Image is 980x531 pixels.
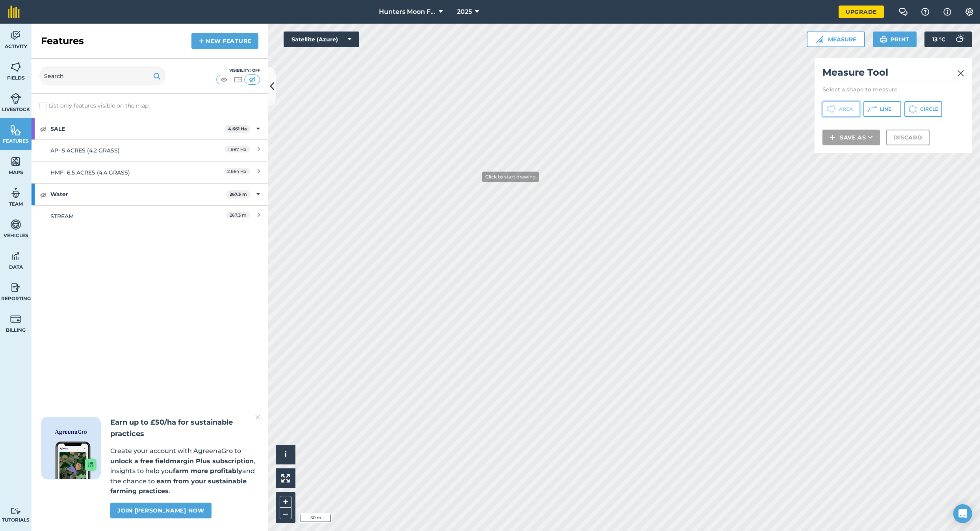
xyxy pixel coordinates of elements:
button: Line [863,101,901,117]
img: Screenshot of the Gro app [56,442,97,479]
img: svg+xml;base64,PHN2ZyB4bWxucz0iaHR0cDovL3d3dy53My5vcmcvMjAwMC9zdmciIHdpZHRoPSIxNCIgaGVpZ2h0PSIyNC... [199,36,204,46]
img: svg+xml;base64,PD94bWwgdmVyc2lvbj0iMS4wIiBlbmNvZGluZz0idXRmLTgiPz4KPCEtLSBHZW5lcmF0b3I6IEFkb2JlIE... [10,187,21,199]
input: Search [39,67,165,85]
h2: Features [41,35,84,47]
img: svg+xml;base64,PHN2ZyB4bWxucz0iaHR0cDovL3d3dy53My5vcmcvMjAwMC9zdmciIHdpZHRoPSI1NiIgaGVpZ2h0PSI2MC... [10,124,21,136]
img: svg+xml;base64,PHN2ZyB4bWxucz0iaHR0cDovL3d3dy53My5vcmcvMjAwMC9zdmciIHdpZHRoPSI1MCIgaGVpZ2h0PSI0MC... [219,76,229,84]
img: svg+xml;base64,PHN2ZyB4bWxucz0iaHR0cDovL3d3dy53My5vcmcvMjAwMC9zdmciIHdpZHRoPSI1NiIgaGVpZ2h0PSI2MC... [10,61,21,73]
img: svg+xml;base64,PD94bWwgdmVyc2lvbj0iMS4wIiBlbmNvZGluZz0idXRmLTgiPz4KPCEtLSBHZW5lcmF0b3I6IEFkb2JlIE... [10,507,21,515]
button: Satellite (Azure) [284,32,359,47]
img: svg+xml;base64,PD94bWwgdmVyc2lvbj0iMS4wIiBlbmNvZGluZz0idXRmLTgiPz4KPCEtLSBHZW5lcmF0b3I6IEFkb2JlIE... [10,219,21,230]
img: Four arrows, one pointing top left, one top right, one bottom right and the last bottom left [281,474,290,483]
div: AP- 5 ACRES (4.2 GRASS) [50,146,190,155]
strong: earn from your sustainable farming practices [110,477,247,495]
button: Measure [807,32,865,47]
img: svg+xml;base64,PHN2ZyB4bWxucz0iaHR0cDovL3d3dy53My5vcmcvMjAwMC9zdmciIHdpZHRoPSI1MCIgaGVpZ2h0PSI0MC... [247,76,257,84]
strong: Water [50,184,226,205]
button: Discard [886,130,930,145]
a: New feature [191,33,258,49]
img: svg+xml;base64,PHN2ZyB4bWxucz0iaHR0cDovL3d3dy53My5vcmcvMjAwMC9zdmciIHdpZHRoPSI1NiIgaGVpZ2h0PSI2MC... [10,156,21,167]
img: svg+xml;base64,PHN2ZyB4bWxucz0iaHR0cDovL3d3dy53My5vcmcvMjAwMC9zdmciIHdpZHRoPSIyMiIgaGVpZ2h0PSIzMC... [255,412,260,422]
span: 2.664 Ha [224,168,250,175]
img: svg+xml;base64,PD94bWwgdmVyc2lvbj0iMS4wIiBlbmNvZGluZz0idXRmLTgiPz4KPCEtLSBHZW5lcmF0b3I6IEFkb2JlIE... [10,250,21,262]
span: 1.997 Ha [225,146,250,152]
div: Water267.3 m [32,184,268,205]
button: + [280,496,291,508]
img: svg+xml;base64,PD94bWwgdmVyc2lvbj0iMS4wIiBlbmNvZGluZz0idXRmLTgiPz4KPCEtLSBHZW5lcmF0b3I6IEFkb2JlIE... [10,93,21,104]
span: 13 ° C [932,32,945,47]
img: svg+xml;base64,PHN2ZyB4bWxucz0iaHR0cDovL3d3dy53My5vcmcvMjAwMC9zdmciIHdpZHRoPSI1MCIgaGVpZ2h0PSI0MC... [233,76,243,84]
h2: Measure Tool [822,66,964,82]
img: A cog icon [965,8,974,16]
strong: 4.661 Ha [228,126,247,132]
a: STREAM267.3 m [32,205,268,227]
button: Area [822,101,860,117]
img: fieldmargin Logo [8,6,20,18]
img: Two speech bubbles overlapping with the left bubble in the forefront [898,8,908,16]
img: svg+xml;base64,PHN2ZyB4bWxucz0iaHR0cDovL3d3dy53My5vcmcvMjAwMC9zdmciIHdpZHRoPSIxNCIgaGVpZ2h0PSIyNC... [830,133,835,142]
a: AP- 5 ACRES (4.2 GRASS)1.997 Ha [32,139,268,161]
button: – [280,508,291,519]
img: svg+xml;base64,PD94bWwgdmVyc2lvbj0iMS4wIiBlbmNvZGluZz0idXRmLTgiPz4KPCEtLSBHZW5lcmF0b3I6IEFkb2JlIE... [10,313,21,325]
span: 2025 [457,7,472,17]
span: Circle [920,106,938,112]
img: svg+xml;base64,PHN2ZyB4bWxucz0iaHR0cDovL3d3dy53My5vcmcvMjAwMC9zdmciIHdpZHRoPSIyMiIgaGVpZ2h0PSIzMC... [957,69,964,78]
img: svg+xml;base64,PHN2ZyB4bWxucz0iaHR0cDovL3d3dy53My5vcmcvMjAwMC9zdmciIHdpZHRoPSIxOSIgaGVpZ2h0PSIyNC... [153,71,161,81]
a: HMF- 6.5 ACRES (4.4 GRASS)2.664 Ha [32,162,268,183]
strong: unlock a free fieldmargin Plus subscription [110,457,254,465]
img: svg+xml;base64,PD94bWwgdmVyc2lvbj0iMS4wIiBlbmNvZGluZz0idXRmLTgiPz4KPCEtLSBHZW5lcmF0b3I6IEFkb2JlIE... [952,32,967,47]
img: svg+xml;base64,PHN2ZyB4bWxucz0iaHR0cDovL3d3dy53My5vcmcvMjAwMC9zdmciIHdpZHRoPSIxOCIgaGVpZ2h0PSIyNC... [40,124,47,134]
button: 13 °C [924,32,972,47]
strong: 267.3 m [230,191,247,197]
img: svg+xml;base64,PHN2ZyB4bWxucz0iaHR0cDovL3d3dy53My5vcmcvMjAwMC9zdmciIHdpZHRoPSIxOSIgaGVpZ2h0PSIyNC... [880,35,887,44]
strong: farm more profitably [173,467,242,475]
button: Print [873,32,917,47]
span: Hunters Moon Farm [379,7,436,17]
label: List only features visible on the map [39,102,148,110]
button: i [276,445,295,464]
strong: SALE [50,118,225,139]
img: A question mark icon [921,8,930,16]
span: Area [839,106,853,112]
img: svg+xml;base64,PD94bWwgdmVyc2lvbj0iMS4wIiBlbmNvZGluZz0idXRmLTgiPz4KPCEtLSBHZW5lcmF0b3I6IEFkb2JlIE... [10,282,21,293]
div: Open Intercom Messenger [953,504,972,523]
a: Upgrade [839,6,884,18]
div: Visibility: Off [216,67,260,74]
p: Create your account with AgreenaGro to , insights to help you and the chance to . [110,446,258,496]
button: Save as [822,130,880,145]
img: svg+xml;base64,PHN2ZyB4bWxucz0iaHR0cDovL3d3dy53My5vcmcvMjAwMC9zdmciIHdpZHRoPSIxNyIgaGVpZ2h0PSIxNy... [943,7,951,17]
p: Select a shape to measure [822,85,964,93]
img: svg+xml;base64,PD94bWwgdmVyc2lvbj0iMS4wIiBlbmNvZGluZz0idXRmLTgiPz4KPCEtLSBHZW5lcmF0b3I6IEFkb2JlIE... [10,30,21,41]
div: SALE4.661 Ha [32,118,268,139]
div: Click to start drawing [482,171,539,182]
span: i [284,449,287,459]
span: Line [880,106,891,112]
div: HMF- 6.5 ACRES (4.4 GRASS) [50,168,190,177]
div: STREAM [50,212,190,221]
span: 267.3 m [226,212,250,218]
button: Circle [904,101,942,117]
a: Join [PERSON_NAME] now [110,503,211,518]
img: svg+xml;base64,PHN2ZyB4bWxucz0iaHR0cDovL3d3dy53My5vcmcvMjAwMC9zdmciIHdpZHRoPSIxOCIgaGVpZ2h0PSIyNC... [40,190,47,199]
img: Ruler icon [815,35,823,43]
h2: Earn up to £50/ha for sustainable practices [110,417,258,440]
